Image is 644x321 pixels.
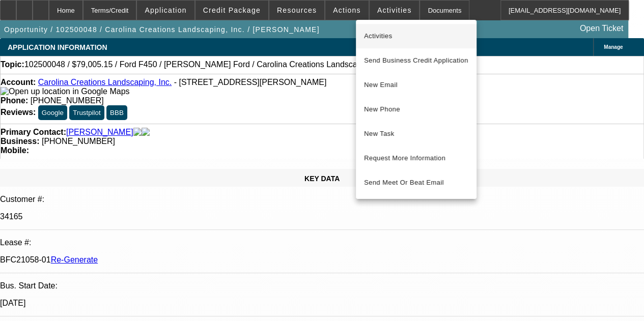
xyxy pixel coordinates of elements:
span: Activities [364,30,468,42]
span: Send Meet Or Beat Email [364,177,468,189]
span: New Task [364,128,468,140]
span: Request More Information [364,152,468,164]
span: New Phone [364,103,468,115]
span: New Email [364,79,468,91]
span: Send Business Credit Application [364,54,468,67]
